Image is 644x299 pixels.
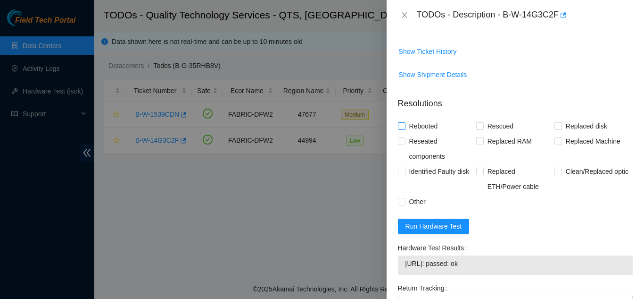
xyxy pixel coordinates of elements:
[398,44,457,59] button: Show Ticket History
[401,11,408,19] span: close
[399,69,467,80] span: Show Shipment Details
[399,46,457,57] span: Show Ticket History
[484,164,554,194] span: Replaced ETH/Power cable
[405,134,476,164] span: Reseated components
[562,134,624,149] span: Replaced Machine
[405,164,473,179] span: Identified Faulty disk
[398,67,468,82] button: Show Shipment Details
[398,90,633,110] p: Resolutions
[562,119,611,134] span: Replaced disk
[562,164,632,179] span: Clean/Replaced optic
[417,8,633,23] div: TODOs - Description - B-W-14G3C2F
[405,119,442,134] span: Rebooted
[484,119,517,134] span: Rescued
[484,134,536,149] span: Replaced RAM
[398,11,411,20] button: Close
[398,281,451,296] label: Return Tracking
[398,240,471,256] label: Hardware Test Results
[405,258,625,269] span: [URL]: passed: ok
[398,219,470,234] button: Run Hardware Test
[405,194,429,209] span: Other
[405,221,462,231] span: Run Hardware Test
